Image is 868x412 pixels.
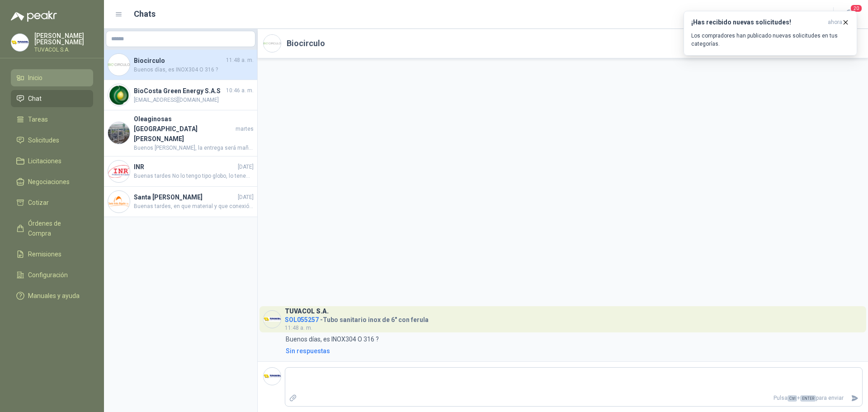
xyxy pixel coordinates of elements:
span: 20 [850,4,863,13]
span: Negociaciones [28,177,70,187]
a: Licitaciones [11,152,93,170]
span: [DATE] [238,193,254,202]
a: Company LogoOleaginosas [GEOGRAPHIC_DATA][PERSON_NAME]martesBuenos [PERSON_NAME], la entrega será... [104,110,257,156]
span: 10:46 a. m. [226,86,254,95]
img: Company Logo [264,35,281,52]
p: Pulsa + para enviar [301,390,848,406]
h3: ¡Has recibido nuevas solicitudes! [691,19,824,26]
a: Company LogoSanta [PERSON_NAME][DATE]Buenas tardes, en que material y que conexión? [104,187,257,217]
a: Chat [11,90,93,107]
img: Company Logo [108,54,130,76]
span: Solicitudes [28,135,59,145]
span: Buenos [PERSON_NAME], la entrega será mañana en [GEOGRAPHIC_DATA] [134,144,254,152]
img: Company Logo [108,84,130,106]
h4: INR [134,162,236,172]
span: ENTER [800,395,816,402]
label: Adjuntar archivos [285,390,301,406]
a: Inicio [11,69,93,86]
p: Buenos días, es INOX304 O 316 ? [286,334,379,344]
button: Enviar [847,390,862,406]
a: Tareas [11,111,93,128]
span: SOL055257 [285,316,319,323]
img: Company Logo [11,34,28,51]
span: Chat [28,94,42,104]
a: Company LogoBioCosta Green Energy S.A.S10:46 a. m.[EMAIL_ADDRESS][DOMAIN_NAME] [104,80,257,110]
span: Buenas tardes, en que material y que conexión? [134,202,254,211]
a: Configuración [11,266,93,284]
span: Ctrl [788,395,797,402]
img: Company Logo [264,368,281,385]
span: martes [236,125,254,133]
a: Remisiones [11,246,93,263]
span: Configuración [28,270,68,280]
h4: Oleaginosas [GEOGRAPHIC_DATA][PERSON_NAME] [134,114,234,144]
a: Sin respuestas [284,346,863,356]
a: Cotizar [11,194,93,211]
span: 11:48 a. m. [226,56,254,65]
span: Remisiones [28,249,61,259]
span: Órdenes de Compra [28,218,85,238]
span: Inicio [28,73,42,83]
p: TUVACOL S.A. [34,47,93,52]
h3: TUVACOL S.A. [285,309,329,314]
img: Company Logo [264,311,281,328]
a: Manuales y ayuda [11,287,93,304]
span: [EMAIL_ADDRESS][DOMAIN_NAME] [134,96,254,104]
p: Los compradores han publicado nuevas solicitudes en tus categorías. [691,32,849,48]
span: [DATE] [238,163,254,171]
a: Negociaciones [11,173,93,190]
span: Tareas [28,114,48,124]
a: Solicitudes [11,132,93,149]
h1: Chats [134,8,156,20]
p: [PERSON_NAME] [PERSON_NAME] [34,33,93,45]
span: Cotizar [28,198,49,208]
span: Manuales y ayuda [28,291,80,301]
h4: BioCosta Green Energy S.A.S [134,86,224,96]
img: Company Logo [108,191,130,213]
h4: - Tubo sanitario inox de 6" con ferula [285,314,429,322]
img: Logo peakr [11,11,57,22]
span: 11:48 a. m. [285,325,312,331]
span: Buenas tardes No lo tengo tipo globo, lo tenemos tipo compuerta. Quedamos atentos a su confirmación [134,172,254,180]
h4: Biocirculo [134,56,224,66]
img: Company Logo [108,161,130,182]
span: ahora [828,19,842,26]
h2: Biocirculo [287,37,325,50]
a: Company LogoBiocirculo11:48 a. m.Buenos días, es INOX304 O 316 ? [104,50,257,80]
div: Sin respuestas [286,346,330,356]
button: ¡Has recibido nuevas solicitudes!ahora Los compradores han publicado nuevas solicitudes en tus ca... [684,11,857,56]
a: Órdenes de Compra [11,215,93,242]
a: Company LogoINR[DATE]Buenas tardes No lo tengo tipo globo, lo tenemos tipo compuerta. Quedamos at... [104,156,257,187]
button: 20 [841,6,857,23]
img: Company Logo [108,122,130,144]
h4: Santa [PERSON_NAME] [134,192,236,202]
span: Buenos días, es INOX304 O 316 ? [134,66,254,74]
span: Licitaciones [28,156,61,166]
